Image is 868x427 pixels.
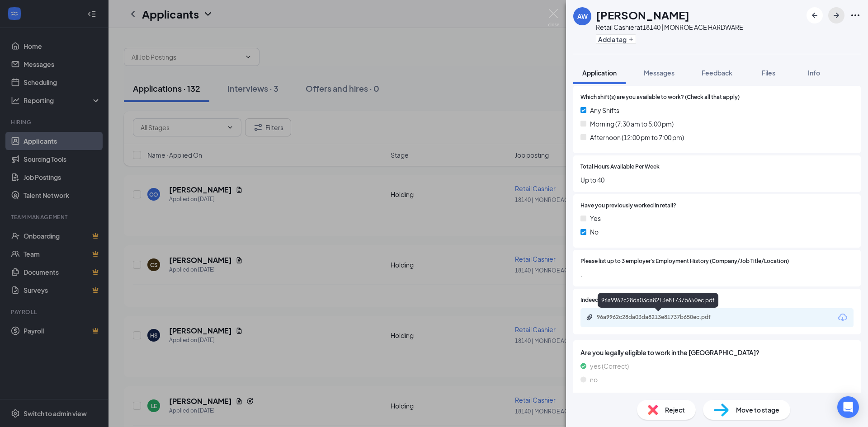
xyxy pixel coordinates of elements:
span: Are you legally eligible to work in the [GEOGRAPHIC_DATA]? [580,347,854,357]
div: Retail Cashier at 18140 | MONROE ACE HARDWARE [596,23,743,32]
div: 96a9962c28da03da8213e81737b650ec.pdf [598,293,718,308]
span: Morning (7:30 am to 5:00 pm) [590,119,674,129]
div: AW [577,12,588,21]
span: yes (Correct) [590,361,629,371]
span: Have you previously worked in retail? [580,202,676,210]
a: Paperclip96a9962c28da03da8213e81737b650ec.pdf [586,314,732,322]
h1: [PERSON_NAME] [596,7,689,23]
span: Total Hours Available Per Week [580,163,660,171]
span: Afternoon (12:00 pm to 7:00 pm) [590,132,684,142]
span: Reject [665,405,685,415]
span: Yes [590,213,601,223]
span: Info [808,69,820,77]
div: 96a9962c28da03da8213e81737b650ec.pdf [597,314,723,321]
span: Messages [644,69,675,77]
button: PlusAdd a tag [596,34,636,44]
svg: Paperclip [586,314,593,321]
span: Indeed Resume [580,296,620,305]
svg: ArrowRight [831,10,842,21]
span: Any Shifts [590,105,619,115]
span: No [590,227,599,237]
button: ArrowRight [828,7,844,23]
span: Which shift(s) are you available to work? (Check all that apply) [580,93,740,102]
svg: ArrowLeftNew [809,10,820,21]
div: Open Intercom Messenger [837,396,859,418]
span: Move to stage [736,405,779,415]
span: Up to 40 [580,175,854,185]
span: Files [762,69,775,77]
svg: Download [837,312,848,323]
span: Feedback [702,69,732,77]
svg: Plus [628,37,634,42]
svg: Ellipses [850,10,861,21]
span: . [580,269,854,279]
span: Application [582,69,617,77]
span: no [590,375,598,385]
button: ArrowLeftNew [807,7,823,23]
span: Please list up to 3 employer's Employment History (Company/Job Title/Location) [580,257,789,266]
